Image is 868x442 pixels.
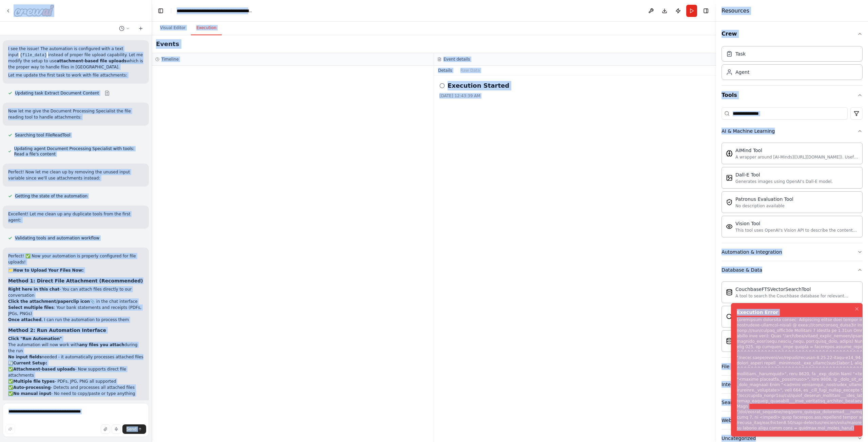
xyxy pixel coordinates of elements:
strong: Click "Run Automation" [8,336,62,341]
button: Hide left sidebar [156,6,165,16]
button: Improve this prompt [5,424,15,434]
div: This tool uses OpenAI's Vision API to describe the contents of an image. [735,228,858,233]
p: Let me update the first task to work with file attachments: [8,72,143,78]
img: Patronusevaltool [726,199,733,206]
div: Agent [735,69,749,76]
div: AIMind Tool [735,147,858,154]
button: Details [434,66,456,75]
li: ✅ - Detects and processes all attached files [8,384,143,391]
div: Uncategorized [722,435,756,442]
div: AI & Machine Learning [722,140,863,243]
nav: breadcrumb [177,7,253,14]
li: , I can run the automation to process them [8,317,143,323]
img: Visiontool [726,223,733,230]
strong: Method 2: Run Automation Interface [8,328,106,333]
div: Task [735,50,746,57]
h2: 🔄 [8,360,143,366]
p: I see the issue! The automation is configured with a text input instead of proper file upload cap... [8,46,143,70]
button: Execution [191,21,222,35]
button: Tools [722,86,863,105]
div: Database & Data [722,279,863,357]
strong: No input fields [8,355,42,359]
img: Aimindtool [726,150,733,157]
button: Send [122,424,146,434]
img: Logo [14,4,54,17]
p: Now let me give the Document Processing Specialist the file reading tool to handle attachments: [8,108,143,120]
h2: 📁 [8,267,143,273]
span: Updating agent Document Processing Specialist with tools: Read a file's content [14,146,143,157]
div: Vision Tool [735,220,858,227]
button: Database & Data [722,261,863,279]
button: Hide right sidebar [701,6,711,16]
button: Search & Research [722,394,863,411]
div: CouchbaseFTSVectorSearchTool [735,286,858,293]
p: Perfect! ✅ Now your automation is properly configured for file uploads! [8,253,143,265]
strong: Select multiple files [8,305,54,310]
button: Start a new chat [135,24,146,33]
button: AI & Machine Learning [722,122,863,140]
div: AI & Machine Learning [722,128,775,134]
strong: Method 1: Direct File Attachment (Recommended) [8,278,143,283]
button: Automation & Integration [722,243,863,261]
div: A wrapper around [AI-Minds]([URL][DOMAIN_NAME]). Useful for when you need answers to questions fr... [735,154,858,160]
li: ✅ - Now supports direct file attachments [8,366,143,378]
div: Patronus Evaluation Tool [735,196,793,203]
div: Web Scraping & Browsing [722,417,783,424]
strong: Right here in this chat [8,287,59,292]
strong: Click the attachment/paperclip icon [8,299,90,304]
code: {file_data} [19,52,48,58]
button: Raw Data [456,66,484,75]
h2: Execution Started [448,81,509,90]
div: File & Document [722,363,761,370]
div: Integrations [722,381,750,388]
button: Crew [722,24,863,43]
span: Validating tools and automation workflow [15,235,99,241]
strong: Multiple file types [13,379,55,384]
div: No description available [735,203,793,209]
strong: Current Setup: [13,361,47,365]
strong: any files you attach [79,342,124,347]
strong: Attachment-based uploads [13,367,75,372]
span: Send [126,426,137,432]
button: Integrations [722,376,863,393]
button: File & Document [722,358,863,375]
li: ✅ - PDFs, JPG, PNG all supported [8,378,143,384]
button: Click to speak your automation idea [112,424,121,434]
div: Database & Data [722,267,762,273]
div: Automation & Integration [722,249,782,255]
strong: Auto-processing [13,385,51,390]
strong: attachment-based file uploads [57,59,127,63]
li: needed - it automatically processes attached files [8,354,143,360]
p: Perfect! Now let me clean up by removing the unused input variable since we'll use attachments in... [8,169,143,181]
div: A tool to search the Couchbase database for relevant information on internal documents. [735,293,858,299]
button: Upload files [101,424,110,434]
div: Generates images using OpenAI's Dall-E model. [735,179,833,184]
li: ✅ - No need to copy/paste or type anything [8,391,143,397]
h2: Events [156,39,179,49]
div: [DATE] 12:43:39 AM [439,93,711,99]
span: Getting the state of the automation [15,193,87,199]
button: Visual Editor [155,21,191,35]
p: Excellent! Let me clean up any duplicate tools from the first agent: [8,211,143,223]
img: Couchbaseftsvectorsearchtool [726,289,733,296]
li: The automation will now work with during the run [8,342,143,354]
li: 📎 in the chat interface [8,298,143,304]
button: Switch to previous chat [116,24,133,33]
strong: No manual input [13,391,51,396]
strong: How to Upload Your Files Now: [13,268,84,273]
h3: Timeline [161,57,179,62]
span: Updating task Extract Document Content [15,90,99,96]
li: : Your bank statements and receipts (PDFs, JPGs, PNGs) [8,304,143,317]
div: Search & Research [722,399,766,406]
div: Dall-E Tool [735,171,833,178]
h3: Event details [443,57,470,62]
img: Dalletool [726,174,733,181]
span: Searching tool FileReadTool [15,132,71,138]
strong: Once attached [8,317,41,322]
li: - You can attach files directly to our conversation [8,286,143,298]
div: Crew [722,43,863,85]
h4: Resources [722,7,749,15]
button: Web Scraping & Browsing [722,412,863,429]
